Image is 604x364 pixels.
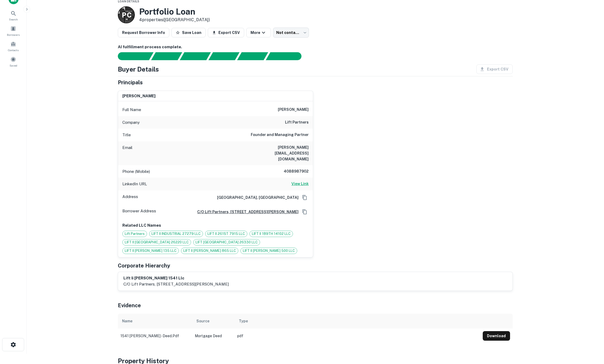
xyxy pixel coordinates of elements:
[122,222,309,229] p: Related LLC Names
[151,52,182,60] div: Your request is received and processing...
[122,194,138,201] p: Address
[171,28,206,37] button: Save Loan
[122,132,131,138] p: Title
[122,318,132,324] div: Name
[111,52,151,60] div: Sending borrower request to AI...
[208,52,239,60] div: Principals found, AI now looking for contact information...
[251,132,309,138] h6: Founder and Managing Partner
[241,248,297,253] span: LIFT II [PERSON_NAME] 500 LLC
[192,328,235,343] td: Mortgage Deed
[8,48,19,52] span: Contacts
[301,208,309,216] button: Copy Address
[118,262,170,270] h5: Corporate Hierarchy
[118,64,159,74] h4: Buyer Details
[118,314,513,343] div: scrollable content
[122,107,141,113] p: Full Name
[483,331,510,341] button: Download
[123,231,147,236] span: Lift Partners
[235,328,480,343] td: pdf
[180,52,211,60] div: Documents found, AI parsing details...
[118,6,135,23] a: P C
[239,318,248,324] div: Type
[122,119,140,126] p: Company
[2,54,25,69] a: Saved
[285,119,309,126] h6: lift partners
[577,322,604,347] iframe: Chat Widget
[213,195,299,200] h6: [GEOGRAPHIC_DATA], [GEOGRAPHIC_DATA]
[122,208,156,216] p: Borrower Address
[10,63,17,68] span: Saved
[237,52,268,60] div: Principals found, still searching for contact information. This may take time...
[291,181,309,187] a: View Link
[277,168,309,175] h6: 4088987902
[118,28,169,37] button: Request Borrower Info
[122,181,147,187] p: LinkedIn URL
[122,93,156,99] h6: [PERSON_NAME]
[2,39,25,53] a: Contacts
[118,78,143,86] h5: Principals
[123,240,191,245] span: LIFT II [GEOGRAPHIC_DATA] 26220 LLC
[2,8,25,23] a: Search
[122,168,150,175] p: Phone (Mobile)
[9,17,18,21] span: Search
[205,231,247,236] span: LIFT II 261ST 7915 LLC
[123,248,179,253] span: LIFT II [PERSON_NAME] 135 LLC
[246,28,271,37] button: More
[181,248,238,253] span: LIFT II [PERSON_NAME] 865 LLC
[192,314,235,328] th: Source
[250,231,293,236] span: LIFT II 189TH 14102 LLC
[122,144,132,162] p: Email
[196,318,209,324] div: Source
[291,181,309,187] h6: View Link
[149,231,203,236] span: LIFT II INDUSTRIAL 27279 LLC
[7,33,20,37] span: Borrowers
[245,144,309,162] h6: [PERSON_NAME][EMAIL_ADDRESS][DOMAIN_NAME]
[139,7,210,17] h3: Portfolio Loan
[208,28,244,37] button: Export CSV
[123,275,229,281] h6: lift ii [PERSON_NAME] 1541 llc
[193,240,260,245] span: LIFT [GEOGRAPHIC_DATA] 26330 LLC
[118,328,192,343] td: 1541 [PERSON_NAME] - deed.pdf
[2,24,25,38] a: Borrowers
[118,301,141,309] h5: Evidence
[123,281,229,287] p: c/o lift partners, [STREET_ADDRESS][PERSON_NAME]
[139,17,210,23] p: 4 properties ([GEOGRAPHIC_DATA])
[122,10,131,20] p: P C
[118,314,192,328] th: Name
[278,107,309,113] h6: [PERSON_NAME]
[301,194,309,201] button: Copy Address
[266,52,308,60] div: AI fulfillment process complete.
[235,314,480,328] th: Type
[193,209,299,215] a: c/o lift partners, [STREET_ADDRESS][PERSON_NAME]
[273,28,309,38] div: Not contacted
[118,44,513,50] h6: AI fulfillment process complete.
